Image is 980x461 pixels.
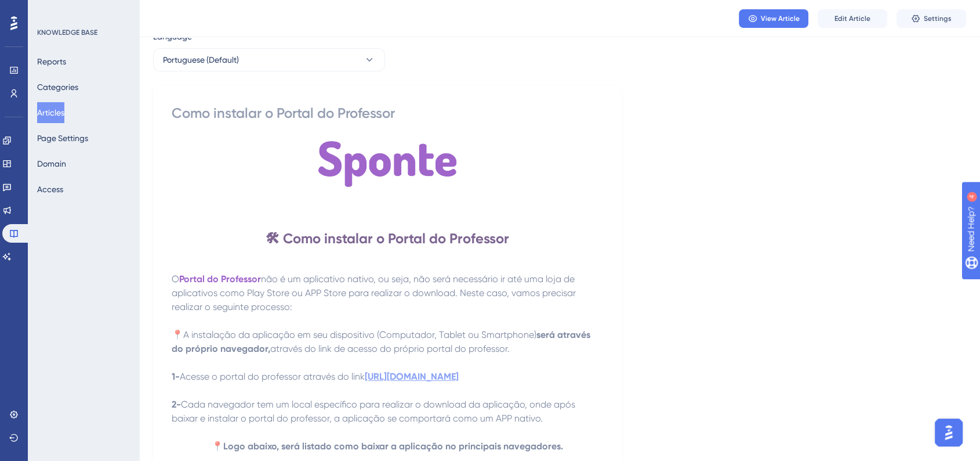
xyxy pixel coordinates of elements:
span: Need Help? [27,3,72,17]
span: 📍A instalação da aplicação em seu dispositivo (Computador, Tablet ou Smartphone) [172,329,536,340]
span: através do link de acesso do próprio portal do professor. ​ [270,343,512,354]
button: Domain [37,153,66,174]
button: Articles [37,102,64,123]
span: Cada navegador tem um local específico para realizar o download da aplicação, onde após baixar e ... [172,399,578,424]
strong: 🛠 Como instalar o Portal do Professor [266,230,509,247]
span: Acesse o portal do professor através do link [180,371,365,382]
button: Reports [37,51,66,72]
span: View Article [761,14,800,23]
button: Categories [37,77,78,98]
button: Edit Article [818,9,887,28]
span: Settings [924,14,952,23]
strong: 📍Logo abaixo, será listado como baixar a aplicação no principais navegadores.​ [212,441,563,452]
button: Settings [896,9,966,28]
span: Edit Article [834,14,870,23]
button: Access [37,179,63,200]
div: KNOWLEDGE BASE [37,28,97,37]
span: O [172,273,179,284]
a: [URL][DOMAIN_NAME] [365,371,459,382]
span: não é um aplicativo nativo, ou seja, não será necessário ir até uma loja de aplicativos como Play... [172,273,578,312]
div: 4 [81,6,84,15]
button: Page Settings [37,128,88,149]
iframe: UserGuiding AI Assistant Launcher [931,415,966,450]
strong: 2- [172,399,181,410]
strong: 1- [172,371,180,382]
button: Portuguese (Default) [153,48,385,71]
strong: Portal do Professor [179,273,261,284]
button: View Article [739,9,808,28]
div: Como instalar o Portal do Professor [172,104,603,123]
span: Portuguese (Default) [163,53,239,67]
